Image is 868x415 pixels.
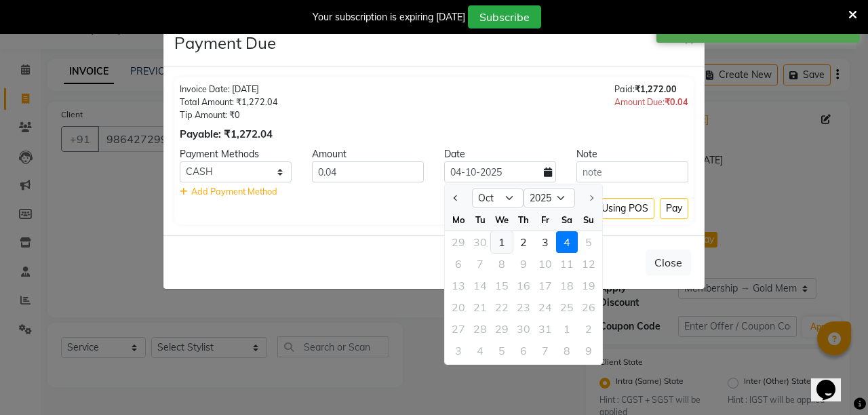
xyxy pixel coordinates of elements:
span: ₹1,272.00 [635,83,677,94]
iframe: chat widget [811,361,854,401]
button: Previous month [450,187,462,209]
div: Wednesday, October 1, 2025 [491,231,513,253]
div: Your subscription is expiring [DATE] [313,10,465,24]
div: 4 [556,231,578,253]
div: 2 [513,231,534,253]
button: Collect Using POS [563,198,654,219]
span: ₹0.04 [665,96,688,107]
div: Payment Methods [170,147,302,161]
button: Close [646,250,691,275]
div: Amount [302,147,434,161]
input: note [576,161,688,182]
h4: Payment Due [174,31,276,55]
div: Paid: [614,83,688,96]
div: Total Amount: ₹1,272.04 [180,96,278,108]
div: Payable: ₹1,272.04 [180,127,278,142]
div: 29 [448,231,469,253]
div: Sa [556,209,578,231]
div: 1 [491,231,513,253]
div: We [491,209,513,231]
div: 3 [534,231,556,253]
div: Mo [448,209,469,231]
div: Date [434,147,566,161]
div: Tuesday, September 30, 2025 [469,231,491,253]
div: Invoice Date: [DATE] [180,83,278,96]
div: 30 [469,231,491,253]
div: Saturday, October 4, 2025 [556,231,578,253]
div: Tip Amount: ₹0 [180,108,278,121]
input: Amount [312,161,424,182]
div: Monday, September 29, 2025 [448,231,469,253]
div: Th [513,209,534,231]
select: Select year [524,188,575,208]
div: Amount Due: [614,96,688,108]
div: Note [566,147,698,161]
div: Thursday, October 2, 2025 [513,231,534,253]
input: yyyy-mm-dd [444,161,556,182]
span: Add Payment Method [191,186,277,197]
div: Fr [534,209,556,231]
div: Tu [469,209,491,231]
select: Select month [472,188,524,208]
div: Friday, October 3, 2025 [534,231,556,253]
div: Su [578,209,599,231]
button: Subscribe [468,5,541,28]
button: Pay [660,198,688,219]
